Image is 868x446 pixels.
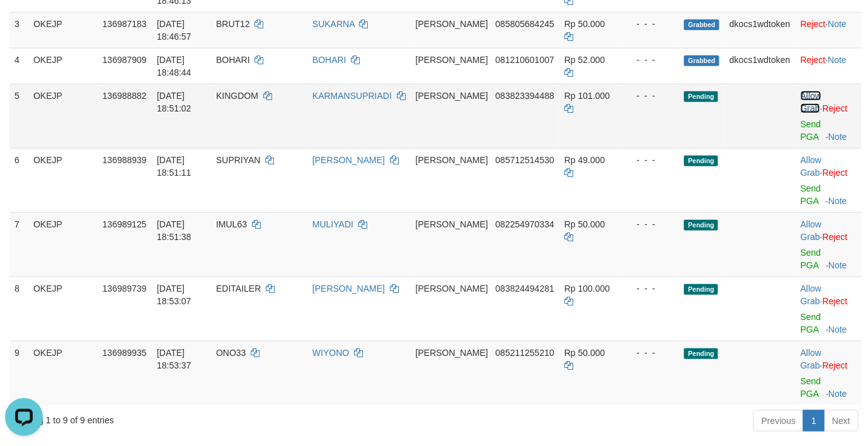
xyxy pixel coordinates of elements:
[803,410,825,432] a: 1
[684,348,718,359] span: Pending
[9,409,352,426] div: Showing 1 to 9 of 9 entries
[216,283,261,294] span: EDITAILER
[416,55,488,65] span: [PERSON_NAME]
[496,55,554,65] span: Copy 081210601007 to clipboard
[823,296,848,306] a: Reject
[801,348,821,370] a: Allow Grab
[312,155,385,165] a: [PERSON_NAME]
[627,346,675,359] div: - - -
[157,155,191,178] span: [DATE] 18:51:11
[796,148,862,212] td: ·
[801,155,821,178] a: Allow Grab
[103,219,147,229] span: 136989125
[9,341,28,405] td: 9
[828,132,847,142] a: Note
[416,91,488,101] span: [PERSON_NAME]
[416,19,488,29] span: [PERSON_NAME]
[801,55,826,65] a: Reject
[216,19,250,29] span: BRUT12
[801,155,823,178] span: ·
[823,168,848,178] a: Reject
[801,183,821,206] a: Send PGA
[496,91,554,101] span: Copy 083823394488 to clipboard
[828,196,847,206] a: Note
[312,348,349,358] a: WIYONO
[823,232,848,242] a: Reject
[157,283,191,306] span: [DATE] 18:53:07
[103,55,147,65] span: 136987909
[828,55,847,65] a: Note
[796,48,862,84] td: ·
[753,410,804,432] a: Previous
[684,55,719,66] span: Grabbed
[9,48,28,84] td: 4
[801,283,821,306] a: Allow Grab
[564,283,610,294] span: Rp 100.000
[684,156,718,166] span: Pending
[416,348,488,358] span: [PERSON_NAME]
[627,89,675,102] div: - - -
[28,277,98,341] td: OKEJP
[157,19,191,42] span: [DATE] 18:46:57
[724,48,796,84] td: dkocs1wdtoken
[828,324,847,334] a: Note
[796,277,862,341] td: ·
[216,55,250,65] span: BOHARI
[28,341,98,405] td: OKEJP
[796,341,862,405] td: ·
[564,91,610,101] span: Rp 101.000
[801,312,821,334] a: Send PGA
[216,219,247,229] span: IMUL63
[103,155,147,165] span: 136988939
[103,348,147,358] span: 136989935
[496,219,554,229] span: Copy 082254970334 to clipboard
[684,20,719,30] span: Grabbed
[796,212,862,277] td: ·
[828,19,847,29] a: Note
[564,19,605,29] span: Rp 50.000
[564,348,605,358] span: Rp 50.000
[824,410,859,432] a: Next
[627,218,675,231] div: - - -
[312,91,392,101] a: KARMANSUPRIADI
[496,155,554,165] span: Copy 085712514530 to clipboard
[684,284,718,295] span: Pending
[416,283,488,294] span: [PERSON_NAME]
[28,148,98,212] td: OKEJP
[627,54,675,66] div: - - -
[828,260,847,270] a: Note
[216,155,261,165] span: SUPRIYAN
[9,12,28,48] td: 3
[312,55,346,65] a: BOHARI
[564,219,605,229] span: Rp 50.000
[9,212,28,277] td: 7
[801,219,823,242] span: ·
[5,5,43,43] button: Open LiveChat chat widget
[496,19,554,29] span: Copy 085805684245 to clipboard
[9,84,28,148] td: 5
[312,283,385,294] a: [PERSON_NAME]
[684,91,718,102] span: Pending
[416,155,488,165] span: [PERSON_NAME]
[564,155,605,165] span: Rp 49.000
[801,91,823,113] span: ·
[157,219,191,242] span: [DATE] 18:51:38
[9,277,28,341] td: 8
[157,91,191,113] span: [DATE] 18:51:02
[416,219,488,229] span: [PERSON_NAME]
[801,119,821,142] a: Send PGA
[28,212,98,277] td: OKEJP
[9,148,28,212] td: 6
[627,18,675,30] div: - - -
[103,19,147,29] span: 136987183
[157,55,191,77] span: [DATE] 18:48:44
[28,48,98,84] td: OKEJP
[28,12,98,48] td: OKEJP
[627,154,675,166] div: - - -
[796,12,862,48] td: ·
[828,389,847,399] a: Note
[801,376,821,399] a: Send PGA
[801,91,821,113] a: Allow Grab
[823,103,848,113] a: Reject
[103,91,147,101] span: 136988882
